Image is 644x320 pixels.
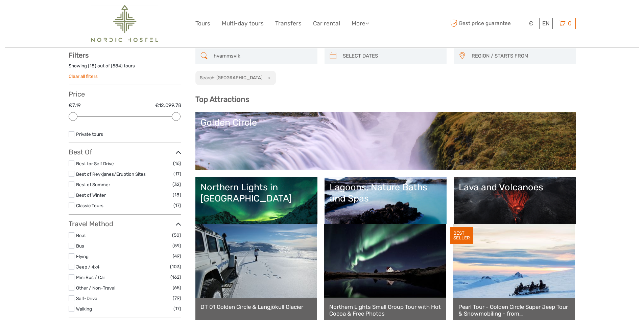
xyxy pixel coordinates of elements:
a: Northern Lights in [GEOGRAPHIC_DATA] [200,182,312,229]
h3: Travel Method [69,220,181,228]
span: (162) [170,273,181,281]
p: We're away right now. Please check back later! [9,12,76,17]
a: Multi-day tours [222,19,264,28]
a: Car rental [313,19,340,28]
span: (18) [173,191,181,199]
span: (16) [173,159,181,167]
div: BEST SELLER [450,227,473,244]
span: 0 [567,20,573,27]
span: Best price guarantee [449,18,524,29]
div: Golden Circle [200,117,571,128]
a: Northern Lights Small Group Tour with Hot Cocoa & Free Photos [329,303,441,317]
button: REGION / STARTS FROM [469,50,572,62]
h3: Price [69,90,181,98]
span: (79) [173,294,181,302]
a: Golden Circle [200,117,571,165]
h3: Best Of [69,148,181,156]
label: €7.19 [69,102,81,109]
label: €12,099.78 [155,102,181,109]
a: Walking [76,306,92,312]
a: DT 01 Golden Circle & Langjökull Glacier [200,303,312,310]
b: Top Attractions [195,95,249,104]
span: (50) [172,231,181,239]
input: SELECT DATES [340,50,443,62]
div: EN [539,18,553,29]
span: (17) [173,201,181,209]
button: x [263,74,272,81]
a: Clear all filters [69,73,98,79]
label: 18 [90,63,95,69]
a: Boat [76,233,86,238]
a: Self-Drive [76,296,97,301]
span: € [529,20,533,27]
div: Northern Lights in [GEOGRAPHIC_DATA] [200,182,312,204]
span: (17) [173,170,181,178]
a: Best of Reykjanes/Eruption Sites [76,171,146,177]
h2: Search: [GEOGRAPHIC_DATA] [200,75,262,80]
img: 2454-61f15230-a6bf-4303-aa34-adabcbdb58c5_logo_big.png [91,5,158,42]
a: Classic Tours [76,203,103,208]
span: (17) [173,305,181,313]
div: Lagoons, Nature Baths and Spas [330,182,442,204]
a: Jeep / 4x4 [76,264,99,270]
input: SEARCH [211,50,314,62]
a: Lagoons, Nature Baths and Spas [330,182,442,229]
a: Tours [195,19,210,28]
span: (59) [172,242,181,250]
div: Showing ( ) out of ( ) tours [69,63,181,73]
a: Lava and Volcanoes [459,182,571,229]
strong: Filters [69,51,89,59]
span: (49) [173,252,181,260]
span: (65) [173,284,181,292]
button: Open LiveChat chat widget [78,10,86,19]
div: Lava and Volcanoes [459,182,571,193]
a: More [352,19,369,28]
a: Mini Bus / Car [76,275,105,280]
a: Best for Self Drive [76,161,114,166]
a: Private tours [76,131,103,137]
a: Pearl Tour - Golden Circle Super Jeep Tour & Snowmobiling - from [GEOGRAPHIC_DATA] [458,303,570,317]
span: (32) [172,180,181,188]
span: (103) [170,263,181,271]
a: Other / Non-Travel [76,285,115,291]
label: 584 [113,63,121,69]
a: Best of Winter [76,192,106,198]
a: Flying [76,254,89,259]
a: Best of Summer [76,182,110,187]
a: Bus [76,243,84,249]
a: Transfers [275,19,302,28]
